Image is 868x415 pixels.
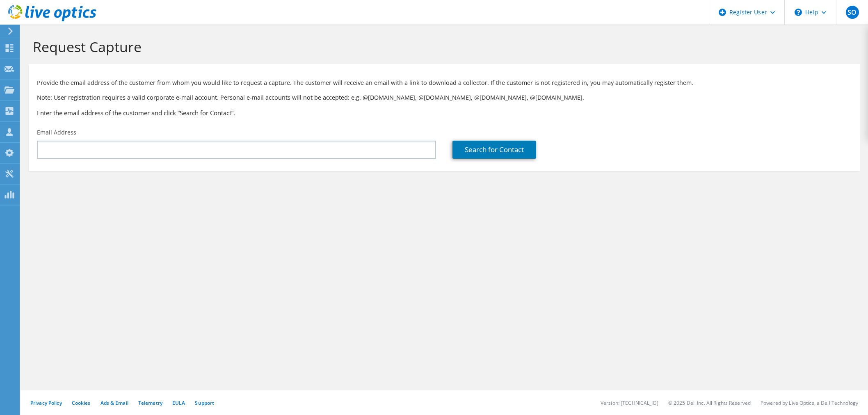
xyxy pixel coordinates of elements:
p: Provide the email address of the customer from whom you would like to request a capture. The cust... [37,78,852,87]
a: Telemetry [138,399,162,406]
a: Cookies [72,399,91,406]
svg: \n [795,9,802,16]
label: Email Address [37,128,76,137]
a: Support [195,399,214,406]
li: Version: [TECHNICAL_ID] [601,399,658,406]
p: Note: User registration requires a valid corporate e-mail account. Personal e-mail accounts will ... [37,93,852,102]
h3: Enter the email address of the customer and click “Search for Contact”. [37,108,852,117]
li: © 2025 Dell Inc. All Rights Reserved [668,399,751,406]
a: Search for Contact [452,141,536,159]
span: SO [846,6,859,19]
a: Ads & Email [101,399,128,406]
a: Privacy Policy [30,399,62,406]
h1: Request Capture [33,38,852,55]
li: Powered by Live Optics, a Dell Technology [761,399,858,406]
a: EULA [172,399,185,406]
